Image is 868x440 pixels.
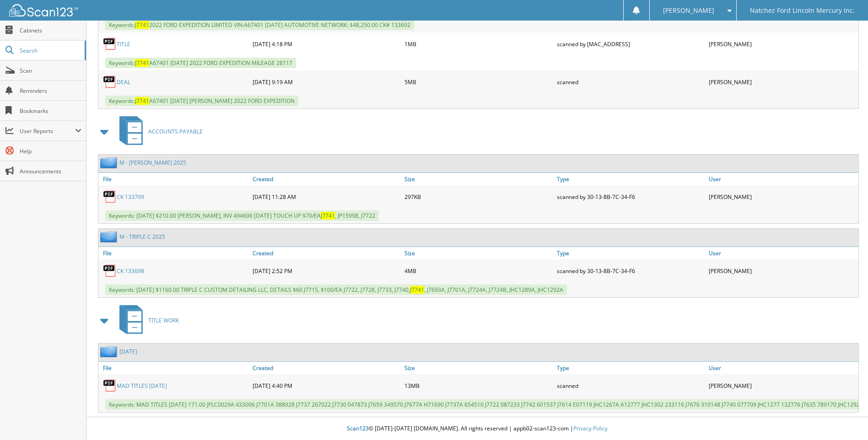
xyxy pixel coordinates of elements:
span: Natchez Ford Lincoln Mercury Inc. [750,8,855,13]
a: File [98,173,250,185]
span: User Reports [20,127,75,135]
span: Bookmarks [20,107,81,115]
span: Keywords: [DATE] $210.00 [PERSON_NAME], INV 494606 [DATE] TOUCH UP $70/EA , JP15998, J7722 [105,210,379,221]
a: Created [250,173,402,185]
a: Type [555,173,706,185]
a: ACCOUNTS PAYABLE [114,113,203,150]
a: Size [402,173,554,185]
img: PDF.png [103,37,117,51]
div: scanned [555,73,706,91]
a: TITLE WORK [114,302,179,338]
img: PDF.png [103,379,117,392]
span: J7741 [410,286,424,294]
a: M - [PERSON_NAME] 2025 [119,159,186,166]
a: Created [250,247,402,259]
span: Announcements [20,167,81,175]
div: [DATE] 11:28 AM [250,188,402,206]
a: Size [402,362,554,374]
img: scan123-logo-white.svg [9,4,78,16]
div: scanned by 30-13-8B-7C-34-F6 [555,188,706,206]
div: [PERSON_NAME] [706,73,858,91]
a: DEAL [117,78,130,86]
span: Scan [20,67,81,75]
span: J7741 [135,21,149,29]
a: CK 133709 [117,193,144,201]
div: [DATE] 4:18 PM [250,35,402,53]
div: scanned by 30-13-8B-7C-34-F6 [555,262,706,280]
span: Search [20,47,80,54]
a: Type [555,247,706,259]
img: PDF.png [103,190,117,204]
img: folder2.png [100,346,119,357]
span: Keywords: A67401 [DATE] 2022 FORD EXPEDITION MILEAGE 28117 [105,58,296,68]
img: PDF.png [103,75,117,89]
div: © [DATE]-[DATE] [DOMAIN_NAME]. All rights reserved | appb02-scan123-com | [86,418,868,440]
div: [DATE] 4:40 PM [250,376,402,395]
img: PDF.png [103,264,117,278]
a: TITLE [117,40,130,48]
span: ACCOUNTS PAYABLE [148,128,203,135]
img: folder2.png [100,157,119,168]
span: Keywords: 2022 FORD EXPEDITION LIMITED VIN:A67401 [DATE] AUTOMOTIVE NETWORK: $48,250.00 CK# 133692 [105,20,414,30]
div: 5MB [402,73,554,91]
div: [PERSON_NAME] [706,376,858,395]
span: J7741 [135,59,149,67]
span: Keywords: [DATE] $1160.00 TRIPLE C CUSTOM DETAILING LLC, DETAILS $60 J7715, $100/EA J7722, J7728,... [105,284,567,295]
span: Keywords: A67401 [DATE] [PERSON_NAME] 2022 FORD EXPEDITION [105,96,298,106]
a: MAD TITLES [DATE] [117,382,167,390]
a: Size [402,247,554,259]
div: scanned [555,376,706,395]
div: [PERSON_NAME] [706,262,858,280]
div: 13MB [402,376,554,395]
span: Reminders [20,87,81,95]
a: User [706,247,858,259]
a: User [706,173,858,185]
div: [DATE] 9:19 AM [250,73,402,91]
a: M - TRIPLE C 2025 [119,233,165,241]
a: Created [250,362,402,374]
a: File [98,247,250,259]
div: [PERSON_NAME] [706,188,858,206]
div: 1MB [402,35,554,53]
span: TITLE WORK [148,317,179,324]
div: scanned by [MAC_ADDRESS] [555,35,706,53]
a: User [706,362,858,374]
img: folder2.png [100,231,119,242]
div: [DATE] 2:52 PM [250,262,402,280]
a: File [98,362,250,374]
div: [PERSON_NAME] [706,35,858,53]
span: Cabinets [20,27,81,34]
a: Privacy Policy [573,424,608,432]
a: [DATE] [119,348,137,355]
a: CK 133698 [117,267,144,275]
span: Help [20,147,81,155]
span: Scan123 [347,424,369,432]
span: J7741 [321,212,335,220]
div: 297KB [402,188,554,206]
a: Type [555,362,706,374]
span: J7741 [135,97,149,105]
span: [PERSON_NAME] [663,8,714,13]
div: 4MB [402,262,554,280]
